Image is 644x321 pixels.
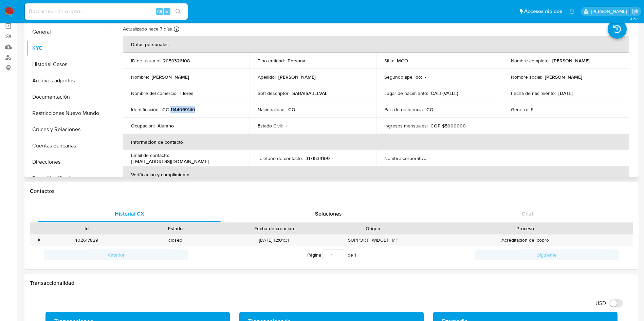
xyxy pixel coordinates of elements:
p: MCO [397,58,408,64]
p: Lugar de nacimiento : [384,90,428,96]
a: Salir [632,8,639,15]
a: Notificaciones [569,8,575,14]
p: [PERSON_NAME] [552,58,590,64]
div: Estado [136,225,215,232]
h1: Contactos [30,188,633,195]
p: ID de usuario : [131,58,160,64]
button: Historial Casos [26,56,111,73]
div: 402617829 [42,235,131,246]
div: Origen [333,225,413,232]
button: Anterior [44,249,188,260]
p: Sitio : [384,58,394,64]
th: Datos personales [123,36,629,53]
p: CALI (VALLE) [431,90,458,96]
p: 2059326108 [163,58,190,64]
div: Acreditacion del cobro [418,235,633,246]
span: Accesos rápidos [524,8,562,15]
p: Ingresos mensuales : [384,123,428,129]
p: SARAISABELVAL [292,90,327,96]
p: COP $5000000 [430,123,466,129]
p: CO [426,106,434,113]
button: KYC [26,40,111,56]
input: Buscar usuario o caso... [25,7,188,16]
button: search-icon [171,7,185,16]
button: Restricciones Nuevo Mundo [26,105,111,121]
p: Tipo entidad : [258,58,285,64]
span: 3.157.2 [630,16,641,21]
p: Email de contacto : [131,152,169,158]
button: Cruces y Relaciones [26,121,111,138]
p: Estado Civil : [258,123,283,129]
p: Identificación : [131,106,160,113]
th: Información de contacto [123,134,629,150]
p: Ocupación : [131,123,155,129]
p: - [286,123,287,129]
p: Segundo apellido : [384,74,422,80]
p: 3171539109 [306,155,330,161]
span: Historial CX [115,210,144,218]
p: Nombre social : [511,74,542,80]
p: Nombre corporativo : [384,155,427,161]
button: Archivos adjuntos [26,73,111,89]
button: Siguiente [475,249,619,260]
p: damian.rodriguez@mercadolibre.com [591,8,629,15]
p: País de residencia : [384,106,424,113]
p: F [531,106,533,113]
p: Nacionalidad : [258,106,286,113]
p: Nombre del comercio : [131,90,178,96]
p: [PERSON_NAME] [545,74,582,80]
span: Página de [307,249,356,260]
div: Fecha de creación [225,225,324,232]
p: Persona [288,58,306,64]
div: Id [47,225,126,232]
span: Alt [157,8,162,15]
p: Flores [180,90,194,96]
p: Nombre : [131,74,149,80]
span: Chat [522,210,533,218]
p: Apellido : [258,74,276,80]
h1: Transaccionalidad [30,280,633,286]
p: Fecha de nacimiento : [511,90,556,96]
p: CO [288,106,295,113]
span: Soluciones [315,210,342,218]
p: [DATE] [558,90,573,96]
p: [PERSON_NAME] [152,74,189,80]
span: 1 [354,252,356,258]
p: Género : [511,106,528,113]
div: Proceso [422,225,628,232]
span: s [166,8,168,15]
p: Nombre completo : [511,58,550,64]
p: [PERSON_NAME] [278,74,316,80]
p: Actualizado hace 7 días [123,26,172,32]
div: [DATE] 12:01:31 [220,235,329,246]
p: [EMAIL_ADDRESS][DOMAIN_NAME] [131,158,209,164]
p: Teléfono de contacto : [258,155,303,161]
p: Alumno [158,123,174,129]
button: General [26,24,111,40]
th: Verificación y cumplimiento [123,166,629,183]
div: SUPPORT_WIDGET_MP [329,235,418,246]
div: • [38,237,40,243]
button: Documentación [26,89,111,105]
button: Direcciones [26,154,111,170]
div: closed [131,235,220,246]
p: CC 1144069140 [162,106,195,113]
button: Cuentas Bancarias [26,138,111,154]
p: - [430,155,431,161]
button: Datos Modificados [26,170,111,186]
p: Soft descriptor : [258,90,290,96]
p: - [425,74,426,80]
